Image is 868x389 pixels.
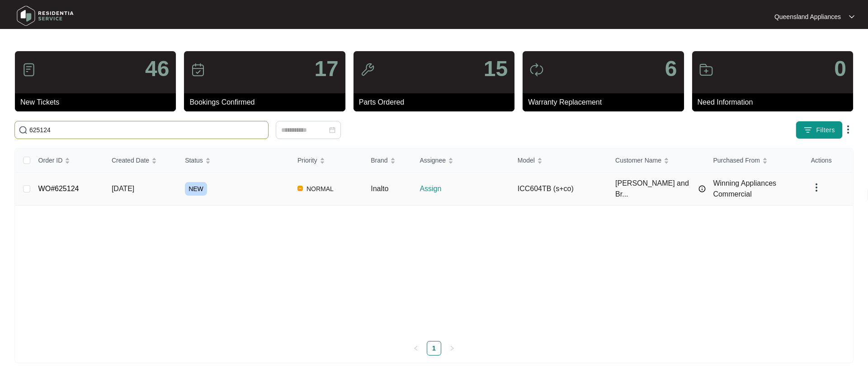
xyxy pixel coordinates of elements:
p: Queensland Appliances [774,12,841,21]
span: Model [518,155,535,165]
img: icon [360,62,375,77]
p: 17 [314,58,338,80]
span: left [413,346,419,351]
th: Priority [290,149,363,173]
p: 0 [834,58,846,80]
a: 1 [427,341,441,355]
span: Winning Appliances Commercial [713,179,776,198]
span: Created Date [112,155,149,165]
span: [DATE] [112,185,134,192]
p: New Tickets [20,97,176,108]
img: Info icon [698,185,706,192]
img: filter icon [803,125,812,134]
th: Actions [804,149,853,173]
input: Search by Order Id, Assignee Name, Customer Name, Brand and Model [29,125,264,135]
th: Model [510,149,608,173]
th: Status [178,149,290,173]
img: dropdown arrow [849,14,854,19]
span: Priority [297,155,317,165]
p: Need Information [698,97,853,108]
img: icon [699,62,713,77]
img: search-icon [19,125,28,134]
th: Created Date [104,149,178,173]
span: Brand [371,155,387,165]
button: filter iconFilters [796,121,843,139]
img: residentia service logo [14,2,77,29]
img: Vercel Logo [297,186,303,191]
p: 15 [484,58,508,80]
span: Inalto [371,185,388,192]
li: 1 [427,341,441,355]
p: Parts Ordered [359,97,514,108]
span: NEW [185,182,207,196]
span: Order ID [38,155,63,165]
li: Next Page [445,341,459,355]
button: left [409,341,423,355]
th: Order ID [31,149,104,173]
td: ICC604TB (s+co) [510,173,608,206]
p: 6 [665,58,677,80]
span: NORMAL [303,183,337,194]
img: dropdown arrow [811,182,822,193]
a: WO#625124 [38,185,79,192]
th: Brand [363,149,412,173]
img: icon [191,62,205,77]
p: Assign [420,183,510,194]
th: Assignee [412,149,510,173]
p: Warranty Replacement [528,97,684,108]
span: Purchased From [713,155,759,165]
img: dropdown arrow [843,124,854,135]
span: Customer Name [615,155,661,165]
span: right [449,346,455,351]
p: 46 [145,58,169,80]
li: Previous Page [409,341,423,355]
button: right [445,341,459,355]
th: Purchased From [706,149,803,173]
th: Customer Name [608,149,706,173]
img: icon [22,62,36,77]
span: Assignee [420,155,446,165]
p: Bookings Confirmed [189,97,345,108]
span: Status [185,155,203,165]
img: icon [529,62,544,77]
span: [PERSON_NAME] and Br... [615,178,694,200]
span: Filters [816,125,835,135]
